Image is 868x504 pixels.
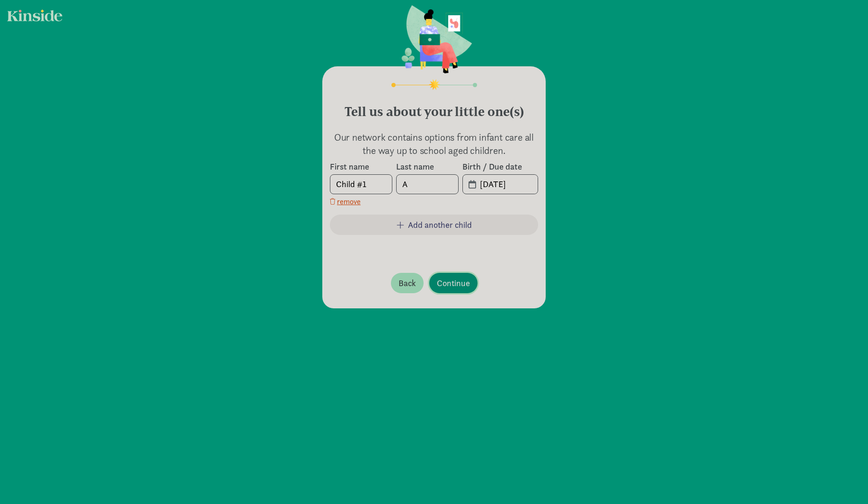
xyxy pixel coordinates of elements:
label: First name [330,161,392,172]
span: remove [337,196,361,207]
h4: Tell us about your little one(s) [330,97,538,119]
span: Back [399,277,416,289]
span: Continue [437,277,470,289]
span: Add another child [408,218,472,231]
button: Back [391,273,424,293]
button: Continue [429,273,478,293]
button: remove [330,196,361,207]
label: Birth / Due date [462,161,538,172]
button: Add another child [330,215,538,235]
p: Our network contains options from infant care all the way up to school aged children. [330,131,538,157]
input: MM-DD-YYYY [474,175,538,194]
label: Last name [396,161,459,172]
